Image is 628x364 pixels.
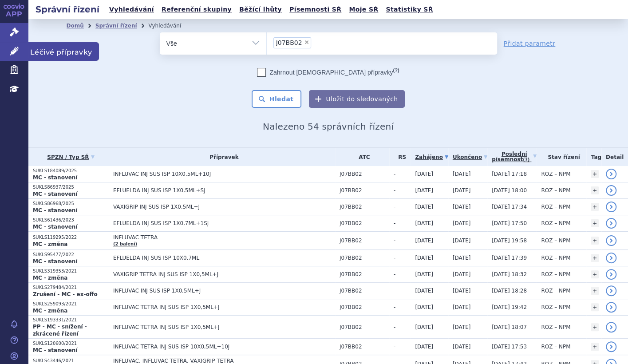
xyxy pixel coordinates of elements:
span: [DATE] [415,204,433,210]
th: Stav řízení [537,148,586,166]
span: Léčivé přípravky [28,42,99,61]
span: [DATE] 17:34 [492,204,527,210]
span: INFLUVAC TETRA INJ SUS ISP 1X0,5ML+J [113,304,335,310]
th: Detail [601,148,628,166]
a: detail [606,341,616,352]
a: detail [606,185,616,196]
span: [DATE] [453,204,471,210]
span: - [394,324,411,330]
li: Vyhledávání [148,19,193,32]
span: VAXIGRIP INJ SUS ISP 1X0,5ML+J [113,204,335,210]
span: - [394,204,411,210]
span: J07BB02 [340,204,389,210]
span: - [394,271,411,277]
a: + [591,303,599,311]
span: ROZ – NPM [541,171,570,177]
span: - [394,304,411,310]
span: [DATE] [453,271,471,277]
a: detail [606,285,616,296]
strong: MC - změna [33,275,67,281]
a: + [591,323,599,331]
span: ROZ – NPM [541,288,570,294]
span: - [394,171,411,177]
span: J07BB02 [340,187,389,194]
span: × [304,40,309,45]
span: [DATE] [453,344,471,350]
span: EFLUELDA INJ SUS ISP 10X0,7ML [113,255,335,261]
a: Běžící lhůty [237,4,284,16]
a: + [591,170,599,178]
span: [DATE] [453,237,471,244]
p: SUKLS43446/2021 [33,358,109,364]
a: detail [606,253,616,263]
span: [DATE] [453,324,471,330]
span: J07BB02 [340,288,389,294]
span: [DATE] [415,271,433,277]
span: J07BB02 [340,324,389,330]
strong: MC - stanovení [33,224,77,230]
a: + [591,203,599,211]
span: - [394,288,411,294]
span: VAXIGRIP TETRA INJ SUS ISP 1X0,5ML+J [113,271,335,277]
span: ROZ – NPM [541,255,570,261]
span: [DATE] [453,171,471,177]
span: - [394,187,411,194]
span: INFLUVAC TETRA INJ SUS ISP 1X0,5ML+J [113,324,335,330]
a: Domů [67,23,84,29]
p: SUKLS120600/2021 [33,340,109,347]
th: RS [389,148,411,166]
span: [DATE] 18:28 [492,288,527,294]
span: J07BB02 [340,344,389,350]
p: SUKLS184089/2025 [33,168,109,174]
span: [DATE] [415,344,433,350]
p: SUKLS193331/2021 [33,317,109,323]
span: [DATE] [453,288,471,294]
span: [DATE] [415,304,433,310]
a: + [591,219,599,227]
span: [DATE] 18:32 [492,271,527,277]
p: SUKLS95477/2022 [33,252,109,258]
span: [DATE] [415,288,433,294]
a: + [591,254,599,262]
span: [DATE] 17:53 [492,344,527,350]
a: detail [606,218,616,229]
a: + [591,343,599,351]
a: + [591,186,599,194]
span: J07BB02 [340,255,389,261]
span: ROZ – NPM [541,304,570,310]
span: ROZ – NPM [541,271,570,277]
th: ATC [335,148,389,166]
strong: MC - změna [33,308,67,314]
a: detail [606,169,616,179]
strong: PP - MC - snížení - zkrácené řízení [33,324,87,337]
span: ROZ – NPM [541,220,570,226]
a: SPZN / Typ SŘ [33,151,109,163]
span: EFLUELDA INJ SUS ISP 1X0,5ML+SJ [113,187,335,194]
p: SUKLS319353/2021 [33,268,109,274]
span: [DATE] [415,187,433,194]
span: Nalezeno 54 správních řízení [263,121,394,132]
a: Poslednípísemnost(?) [492,148,537,166]
span: - [394,237,411,244]
p: SUKLS259093/2021 [33,301,109,307]
button: Hledat [252,90,302,108]
strong: MC - stanovení [33,258,77,265]
span: EFLUELDA INJ SUS ISP 1X0,7ML+1SJ [113,220,335,226]
span: J07BB02 [340,304,389,310]
a: Správní řízení [95,23,137,29]
button: Uložit do sledovaných [309,90,405,108]
a: detail [606,302,616,313]
span: [DATE] 19:42 [492,304,527,310]
p: SUKLS86968/2025 [33,201,109,207]
span: [DATE] [415,255,433,261]
span: ROZ – NPM [541,237,570,244]
th: Přípravek [109,148,335,166]
a: (2 balení) [113,241,137,246]
span: [DATE] [453,220,471,226]
a: + [591,237,599,245]
a: Moje SŘ [346,4,381,16]
span: [DATE] [453,255,471,261]
abbr: (?) [523,157,529,162]
a: Vyhledávání [107,4,157,16]
a: Zahájeno [415,151,448,163]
